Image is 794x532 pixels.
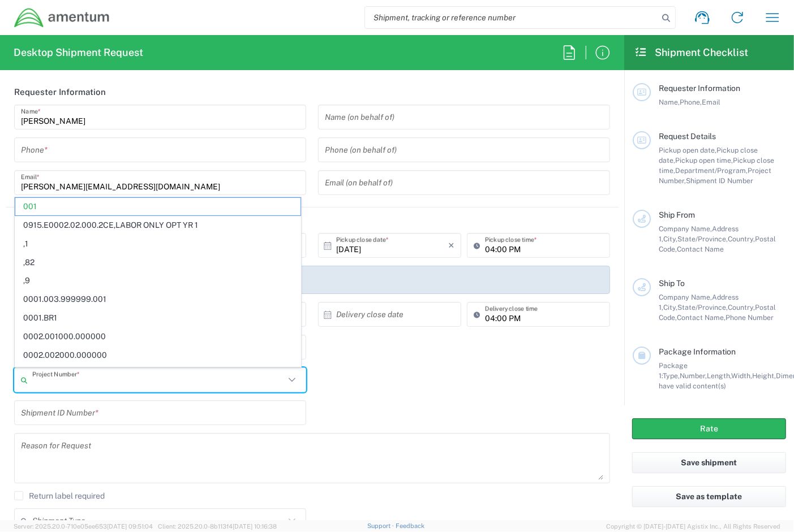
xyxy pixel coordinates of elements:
h2: Desktop Shipment Request [14,46,143,59]
span: Company Name, [659,293,712,301]
span: Request Details [659,132,716,141]
span: Contact Name, [677,313,726,322]
span: Client: 2025.20.0-8b113f4 [158,523,277,530]
button: Save as template [632,486,786,507]
span: 0001.BR1 [15,309,301,327]
label: Return label required [14,491,105,500]
span: Width, [731,371,752,380]
span: 0002.001000.000000 [15,328,301,345]
span: Pickup open date, [659,146,716,154]
span: Ship From [659,210,695,219]
span: ,1 [15,235,301,253]
span: 0002.002000.000000 [15,347,301,364]
span: Type, [663,371,680,380]
span: ,82 [15,254,301,271]
span: Height, [752,371,776,380]
span: 0915.E0002.02.000.2CE,LABOR ONLY OPT YR 1 [15,217,301,234]
span: Number, [680,371,707,380]
span: Pickup open time, [675,156,733,165]
input: Shipment, tracking or reference number [365,7,658,28]
span: Country, [728,303,755,312]
span: City, [663,303,677,312]
span: Email [702,98,720,106]
a: Support [367,522,396,529]
span: Server: 2025.20.0-710e05ee653 [14,523,153,530]
h2: Shipment Checklist [634,46,749,59]
button: Save shipment [632,452,786,473]
span: Country, [728,235,755,243]
i: × [448,236,454,254]
span: Length, [707,371,731,380]
span: Package 1: [659,361,688,380]
span: Copyright © [DATE]-[DATE] Agistix Inc., All Rights Reserved [606,521,780,531]
span: 0001.003.999999.001 [15,291,301,308]
span: [DATE] 09:51:04 [107,523,153,530]
span: 0008.00.INVT00.00.00 [15,365,301,382]
img: dyncorp [14,7,110,28]
span: Company Name, [659,224,712,233]
span: Name, [659,98,680,106]
button: Rate [632,418,786,439]
span: Phone, [680,98,702,106]
span: State/Province, [677,235,728,243]
span: Contact Name [677,245,724,253]
span: [DATE] 10:16:38 [233,523,277,530]
span: Ship To [659,279,685,288]
span: ,9 [15,272,301,289]
span: Shipment ID Number [686,176,753,185]
span: 001 [15,198,301,215]
span: State/Province, [677,303,728,312]
span: Phone Number [726,313,774,322]
span: Department/Program, [675,166,748,175]
span: Package Information [659,347,736,356]
h2: Requester Information [14,86,106,98]
span: Requester Information [659,84,740,93]
a: Feedback [396,522,424,529]
span: City, [663,235,677,243]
